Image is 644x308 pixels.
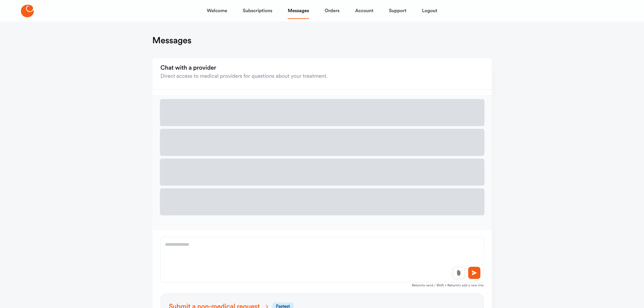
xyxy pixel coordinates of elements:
[152,35,192,46] h1: Messages
[355,3,373,19] a: Account
[243,3,272,19] a: Subscriptions
[325,3,339,19] a: Orders
[207,3,227,19] a: Welcome
[161,283,484,288] div: to send / to add a new line
[389,3,406,19] a: Support
[288,3,309,19] a: Messages
[161,72,328,80] div: Direct access to medical providers for questions about your treatment.
[422,3,437,19] a: Logout
[161,64,328,72] div: Chat with a provider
